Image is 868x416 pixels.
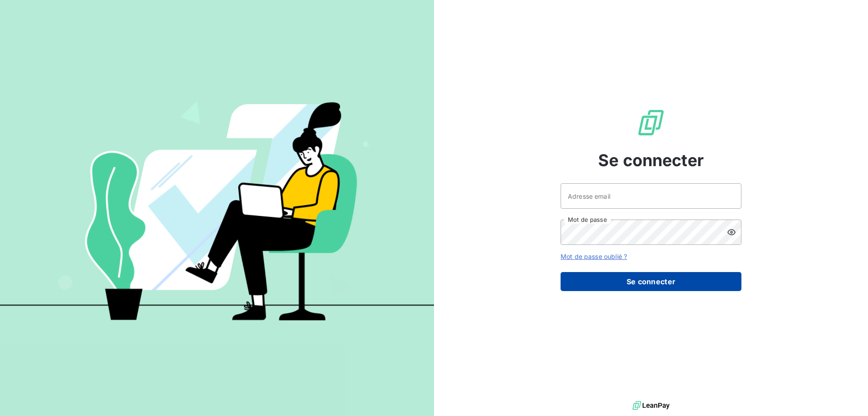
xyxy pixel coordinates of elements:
[598,148,704,172] span: Se connecter
[561,253,627,260] a: Mot de passe oublié ?
[637,108,665,137] img: Logo LeanPay
[561,272,741,291] button: Se connecter
[632,399,670,412] img: logo
[561,183,741,209] input: placeholder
